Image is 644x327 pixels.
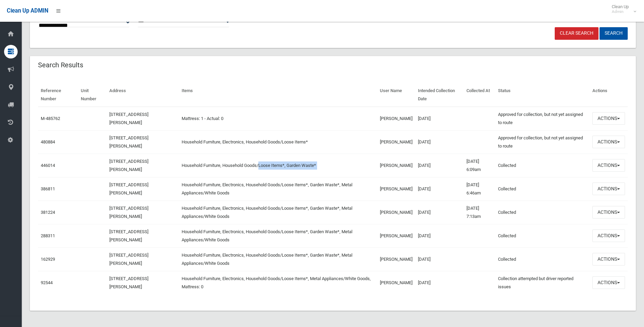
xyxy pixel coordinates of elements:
td: [PERSON_NAME] [377,107,415,131]
a: M-485762 [41,116,60,121]
td: [PERSON_NAME] [377,271,415,294]
span: Clean Up [608,4,636,14]
th: Collected At [464,83,496,107]
td: Household Furniture, Electronics, Household Goods/Loose Items*, Garden Waste*, Metal Appliances/W... [179,177,377,201]
a: [STREET_ADDRESS][PERSON_NAME] [109,253,148,266]
th: Unit Number [78,83,107,107]
button: Actions [592,136,625,148]
th: Actions [590,83,628,107]
button: Search [600,27,628,40]
td: Collected [495,154,590,177]
td: [DATE] [415,247,463,271]
button: Actions [592,229,625,242]
a: [STREET_ADDRESS][PERSON_NAME] [109,159,148,172]
td: Household Furniture, Electronics, Household Goods/Loose Items*, Metal Appliances/White Goods, Mat... [179,271,377,294]
td: [PERSON_NAME] [377,130,415,154]
td: [DATE] [415,154,463,177]
button: Actions [592,183,625,195]
td: [PERSON_NAME] [377,177,415,201]
td: [PERSON_NAME] [377,154,415,177]
th: Intended Collection Date [415,83,463,107]
th: User Name [377,83,415,107]
td: [DATE] [415,130,463,154]
td: [DATE] [415,271,463,294]
th: Reference Number [38,83,78,107]
td: [DATE] [415,224,463,247]
a: [STREET_ADDRESS][PERSON_NAME] [109,206,148,219]
a: 92544 [41,280,53,285]
td: Household Furniture, Electronics, Household Goods/Loose Items*, Garden Waste*, Metal Appliances/W... [179,224,377,247]
a: 162929 [41,257,55,262]
td: [DATE] [415,107,463,131]
td: Household Furniture, Household Goods/Loose Items*, Garden Waste* [179,154,377,177]
td: Household Furniture, Electronics, Household Goods/Loose Items*, Garden Waste*, Metal Appliances/W... [179,201,377,224]
a: 480884 [41,139,55,144]
a: [STREET_ADDRESS][PERSON_NAME] [109,135,148,149]
a: [STREET_ADDRESS][PERSON_NAME] [109,182,148,195]
button: Actions [592,112,625,125]
td: [DATE] 6:46am [464,177,496,201]
button: Actions [592,159,625,172]
th: Address [107,83,179,107]
a: 381224 [41,210,55,215]
a: [STREET_ADDRESS][PERSON_NAME] [109,112,148,125]
td: [PERSON_NAME] [377,224,415,247]
td: [PERSON_NAME] [377,247,415,271]
th: Items [179,83,377,107]
small: Admin [612,9,629,14]
td: Approved for collection, but not yet assigned to route [495,130,590,154]
button: Actions [592,276,625,289]
header: Search Results [30,58,91,72]
td: [DATE] 6:09am [464,154,496,177]
button: Actions [592,206,625,219]
td: Approved for collection, but not yet assigned to route [495,107,590,131]
td: [DATE] [415,201,463,224]
td: Collected [495,177,590,201]
a: [STREET_ADDRESS][PERSON_NAME] [109,276,148,289]
td: Collection attempted but driver reported issues [495,271,590,294]
span: Clean Up ADMIN [7,7,48,14]
td: [PERSON_NAME] [377,201,415,224]
a: 446014 [41,163,55,168]
td: Household Furniture, Electronics, Household Goods/Loose Items* [179,130,377,154]
th: Status [495,83,590,107]
td: Collected [495,224,590,247]
a: 288311 [41,233,55,238]
td: Collected [495,201,590,224]
a: Clear Search [555,27,599,40]
a: [STREET_ADDRESS][PERSON_NAME] [109,229,148,242]
td: Collected [495,247,590,271]
td: [DATE] [415,177,463,201]
a: 386811 [41,186,55,191]
td: Mattress: 1 - Actual: 0 [179,107,377,131]
td: Household Furniture, Electronics, Household Goods/Loose Items*, Garden Waste*, Metal Appliances/W... [179,247,377,271]
button: Actions [592,253,625,265]
td: [DATE] 7:13am [464,201,496,224]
